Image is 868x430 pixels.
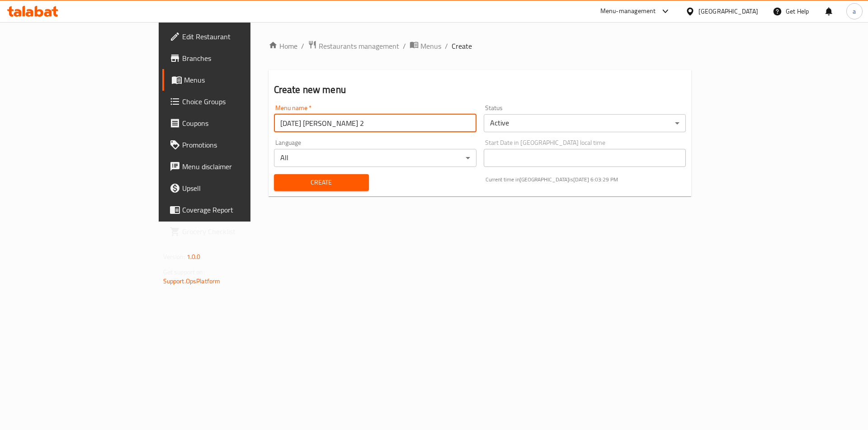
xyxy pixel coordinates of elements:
[274,83,686,97] h2: Create new menu
[274,149,476,167] div: All
[281,177,362,188] span: Create
[182,31,297,42] span: Edit Restaurant
[182,183,297,194] span: Upsell
[162,26,304,47] a: Edit Restaurant
[163,275,221,287] a: Support.OpsPlatform
[163,251,185,263] span: Version:
[187,251,201,263] span: 1.0.0
[162,47,304,69] a: Branches
[163,266,205,278] span: Get support on:
[410,40,441,52] a: Menus
[486,176,686,184] p: Current time in [GEOGRAPHIC_DATA] is [DATE] 6:03:29 PM
[698,6,758,16] div: [GEOGRAPHIC_DATA]
[162,134,304,156] a: Promotions
[162,112,304,134] a: Coupons
[274,114,476,132] input: Please enter Menu name
[182,139,297,150] span: Promotions
[269,40,692,52] nav: breadcrumb
[452,41,472,51] span: Create
[274,174,369,191] button: Create
[403,41,406,51] li: /
[162,199,304,221] a: Coverage Report
[162,177,304,199] a: Upsell
[182,226,297,237] span: Grocery Checklist
[420,41,441,51] span: Menus
[162,69,304,91] a: Menus
[162,91,304,112] a: Choice Groups
[182,53,297,64] span: Branches
[182,161,297,172] span: Menu disclaimer
[162,156,304,177] a: Menu disclaimer
[319,41,399,51] span: Restaurants management
[182,118,297,129] span: Coupons
[184,74,297,85] span: Menus
[445,41,448,51] li: /
[853,6,856,16] span: a
[484,114,686,132] div: Active
[308,40,399,52] a: Restaurants management
[182,204,297,215] span: Coverage Report
[162,221,304,242] a: Grocery Checklist
[182,96,297,107] span: Choice Groups
[600,6,656,17] div: Menu-management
